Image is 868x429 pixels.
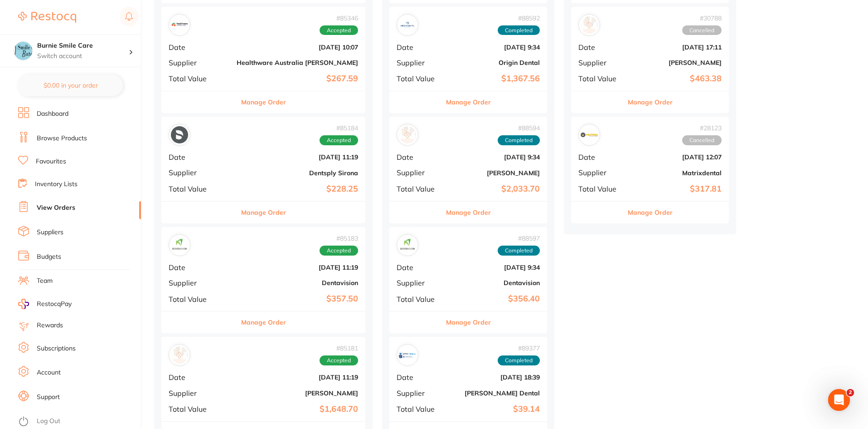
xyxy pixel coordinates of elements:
a: Rewards [37,321,63,330]
span: Total Value [578,74,624,83]
a: Suppliers [37,228,63,237]
button: Manage Order [241,91,286,113]
span: # 85181 [320,345,358,352]
b: [DATE] 9:34 [449,264,540,271]
b: $317.81 [631,184,722,194]
span: RestocqPay [37,300,72,309]
b: [PERSON_NAME] [631,59,722,66]
span: Total Value [169,74,229,83]
b: [PERSON_NAME] Dental [449,390,540,397]
a: Log Out [37,417,60,426]
b: $463.38 [631,74,722,84]
span: Supplier [397,59,442,67]
span: Total Value [397,185,442,193]
button: Manage Order [446,202,491,223]
a: Subscriptions [37,344,76,353]
b: $267.59 [237,74,358,84]
iframe: Intercom live chat [828,389,850,411]
b: [DATE] 11:19 [237,374,358,381]
b: [PERSON_NAME] [237,390,358,397]
span: Date [169,153,229,161]
span: Accepted [320,246,358,256]
h4: Burnie Smile Care [37,41,129,50]
span: Date [397,153,442,161]
button: Manage Order [241,202,286,223]
div: Dentsply Sirona#85184AcceptedDate[DATE] 11:19SupplierDentsply SironaTotal Value$228.25Manage Order [161,117,365,223]
span: # 88597 [498,235,540,242]
img: Dentavision [171,237,188,254]
a: Budgets [37,252,61,261]
span: Total Value [169,295,229,303]
span: Cancelled [682,25,722,35]
b: Origin Dental [449,59,540,66]
button: Manage Order [628,91,673,113]
img: Adam Dental [171,346,188,364]
b: Healthware Australia [PERSON_NAME] [237,59,358,66]
span: # 88592 [498,15,540,22]
span: Date [578,43,624,51]
img: Origin Dental [399,16,416,34]
span: Supplier [169,59,229,67]
span: Date [578,153,624,161]
span: Supplier [397,389,442,397]
span: Date [397,373,442,381]
b: $2,033.70 [449,184,540,194]
span: # 85184 [320,124,358,132]
span: Supplier [397,168,442,177]
b: [DATE] 17:11 [631,44,722,51]
span: Total Value [397,405,442,413]
span: 2 [847,389,854,396]
button: Log Out [18,414,138,429]
b: [DATE] 11:19 [237,264,358,271]
div: Dentavision#85183AcceptedDate[DATE] 11:19SupplierDentavisionTotal Value$357.50Manage Order [161,227,365,334]
span: Date [169,43,229,51]
a: Team [37,276,53,286]
b: Dentavision [237,279,358,286]
b: [DATE] 11:19 [237,153,358,161]
img: Erskine Dental [399,346,416,364]
b: [DATE] 9:34 [449,44,540,51]
span: Supplier [578,59,624,67]
img: Henry Schein Halas [399,126,416,143]
span: Date [169,263,229,271]
span: Total Value [169,185,229,193]
img: Adam Dental [581,16,598,34]
span: Date [397,263,442,271]
a: Restocq Logo [18,7,76,28]
span: Completed [498,355,540,365]
a: View Orders [37,203,75,212]
b: [DATE] 12:07 [631,153,722,161]
b: Dentavision [449,279,540,286]
span: # 85183 [320,235,358,242]
b: [DATE] 10:07 [237,44,358,51]
b: $1,648.70 [237,404,358,414]
span: Accepted [320,135,358,145]
b: Dentsply Sirona [237,169,358,177]
span: # 88594 [498,124,540,132]
span: Supplier [578,168,624,177]
button: Manage Order [446,311,491,333]
img: Matrixdental [581,126,598,143]
b: $357.50 [237,294,358,304]
b: $356.40 [449,294,540,304]
a: Browse Products [37,134,87,143]
button: Manage Order [446,91,491,113]
span: Completed [498,246,540,256]
a: Inventory Lists [35,180,78,189]
img: Burnie Smile Care [14,42,32,60]
img: RestocqPay [18,299,29,309]
p: Switch account [37,52,129,61]
b: [DATE] 18:39 [449,374,540,381]
span: Total Value [397,295,442,303]
span: Supplier [397,279,442,287]
a: Dashboard [37,109,68,118]
span: Completed [498,25,540,35]
span: Total Value [169,405,229,413]
img: Restocq Logo [18,12,76,23]
img: Dentavision [399,237,416,254]
b: [PERSON_NAME] [449,169,540,177]
span: # 30788 [682,15,722,22]
img: Dentsply Sirona [171,126,188,143]
b: [DATE] 9:34 [449,153,540,161]
div: Healthware Australia Ridley#85346AcceptedDate[DATE] 10:07SupplierHealthware Australia [PERSON_NAM... [161,7,365,113]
